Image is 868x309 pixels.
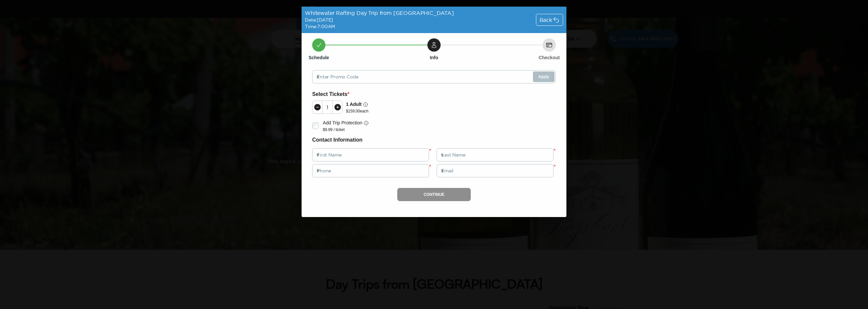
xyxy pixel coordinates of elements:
[323,119,362,127] p: Add Trip Protection
[346,101,362,108] p: 1 Adult
[430,54,438,61] h6: Info
[305,10,454,16] span: Whitewater Rafting Day Trip from [GEOGRAPHIC_DATA]
[539,54,560,61] h6: Checkout
[322,105,332,110] div: 1
[323,127,369,132] p: $9.99 / ticket
[312,136,556,144] h6: Contact Information
[305,24,335,29] span: Time: 7:00AM
[540,17,552,22] span: Back
[305,17,333,22] span: Date: [DATE]
[309,54,329,61] h6: Schedule
[312,90,556,99] h6: Select Tickets
[346,109,368,114] p: $ 159.00 each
